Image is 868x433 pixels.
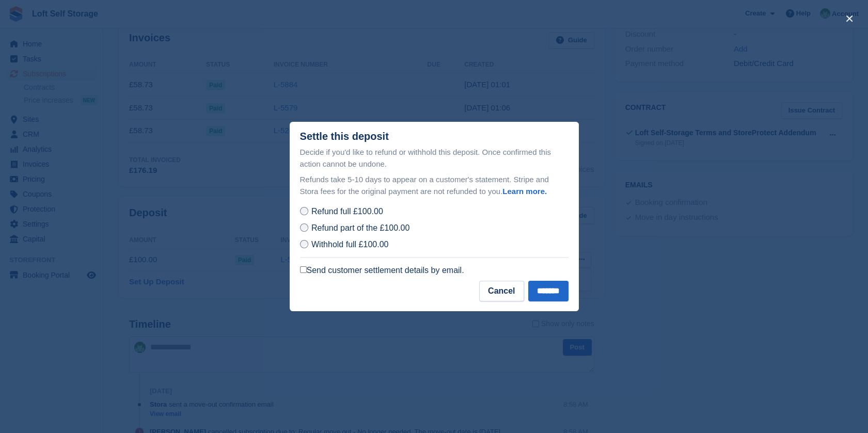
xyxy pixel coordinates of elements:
[300,207,308,215] input: Refund full £100.00
[311,207,383,216] span: Refund full £100.00
[300,265,464,276] label: Send customer settlement details by email.
[311,223,409,232] span: Refund part of the £100.00
[841,10,858,27] button: close
[300,174,569,197] p: Refunds take 5-10 days to appear on a customer's statement. Stripe and Stora fees for the origina...
[300,147,569,170] p: Decide if you'd like to refund or withhold this deposit. Once confirmed this action cannot be und...
[300,131,389,142] div: Settle this deposit
[479,281,524,301] button: Cancel
[300,240,308,248] input: Withhold full £100.00
[300,266,307,273] input: Send customer settlement details by email.
[300,223,308,232] input: Refund part of the £100.00
[502,187,547,196] a: Learn more.
[311,240,388,249] span: Withhold full £100.00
